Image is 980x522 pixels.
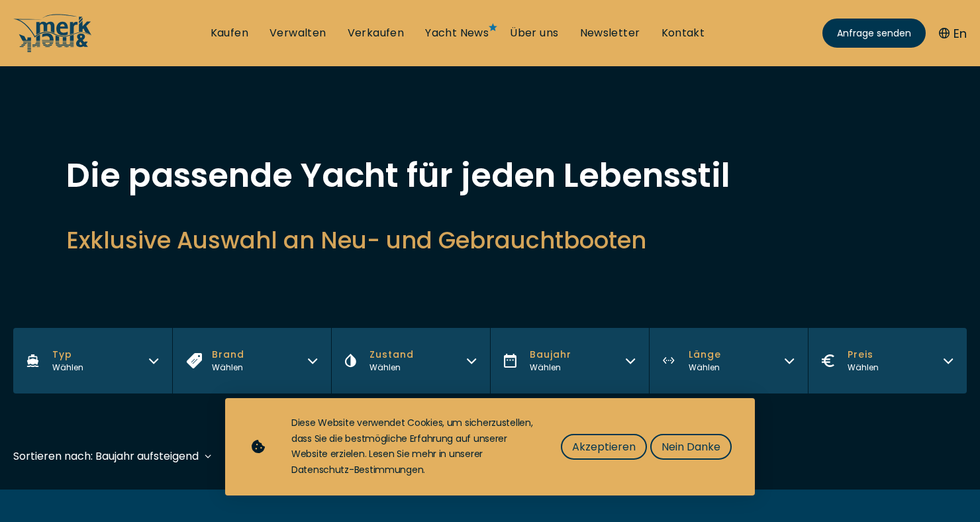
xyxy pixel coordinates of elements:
a: Verkaufen [348,26,405,40]
a: Über uns [510,26,558,40]
span: Nein Danke [661,439,720,455]
button: PreisWählen [808,328,967,393]
div: Wählen [52,362,83,374]
button: BrandWählen [172,328,331,393]
span: Anfrage senden [837,26,911,40]
span: Baujahr [530,348,571,362]
div: Wählen [848,362,879,374]
div: Sortieren nach: Baujahr aufsteigend [13,448,199,464]
span: Preis [848,348,879,362]
span: Brand [212,348,244,362]
a: Datenschutz-Bestimmungen [291,463,423,476]
a: Anfrage senden [822,19,926,48]
button: BaujahrWählen [490,328,649,393]
a: Kaufen [211,26,248,40]
div: Wählen [212,362,244,374]
div: Wählen [530,362,571,374]
button: En [939,25,967,42]
span: Typ [52,348,83,362]
a: Newsletter [580,26,640,40]
button: Nein Danke [650,434,732,460]
h1: Die passende Yacht für jeden Lebensstil [66,159,914,192]
button: TypWählen [13,328,172,393]
div: Wählen [369,362,414,374]
h2: Exklusive Auswahl an Neu- und Gebrauchtbooten [66,224,914,256]
a: Kontakt [661,26,705,40]
div: Wählen [689,362,721,374]
span: Länge [689,348,721,362]
a: Verwalten [269,26,326,40]
button: Akzeptieren [561,434,647,460]
div: Diese Website verwendet Cookies, um sicherzustellen, dass Sie die bestmögliche Erfahrung auf unse... [291,415,534,478]
button: LängeWählen [649,328,808,393]
a: Yacht News [425,26,489,40]
button: ZustandWählen [331,328,490,393]
span: Akzeptieren [572,439,636,455]
span: Zustand [369,348,414,362]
